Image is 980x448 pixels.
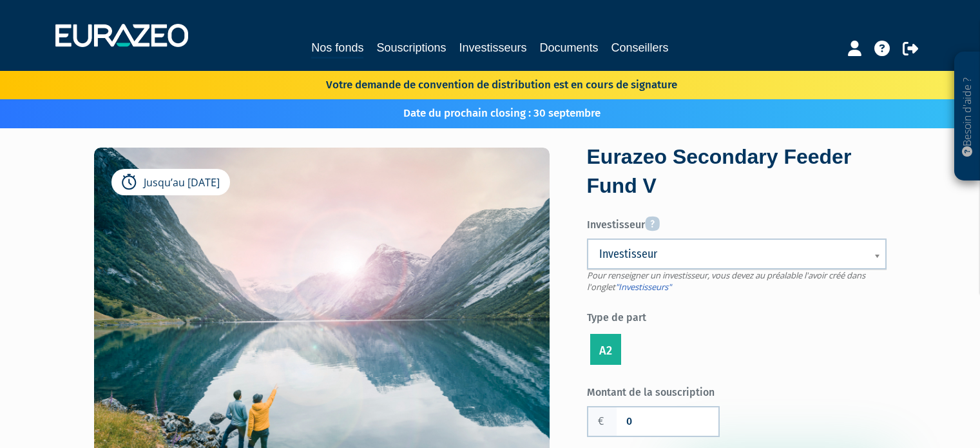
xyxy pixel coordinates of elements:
[611,39,669,57] a: Conseillers
[587,269,865,293] span: Pour renseigner un investisseur, vous devez au préalable l'avoir créé dans l'onglet
[590,334,621,365] label: A2
[289,74,677,93] p: Votre demande de convention de distribution est en cours de signature
[587,211,887,233] label: Investisseur
[960,59,975,175] p: Besoin d'aide ?
[111,169,230,196] div: Jusqu’au [DATE]
[587,306,887,326] label: Type de part
[459,39,526,57] a: Investisseurs
[617,407,718,436] input: Montant de la souscription souhaité
[311,39,363,59] a: Nos fonds
[587,142,887,201] div: Eurazeo Secondary Feeder Fund V
[540,39,599,57] a: Documents
[55,24,188,47] img: 1732889491-logotype_eurazeo_blanc_rvb.png
[599,246,858,262] span: Investisseur
[615,281,671,293] a: "Investisseurs"
[587,381,737,400] label: Montant de la souscription
[366,106,600,121] p: Date du prochain closing : 30 septembre
[376,39,446,57] a: Souscriptions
